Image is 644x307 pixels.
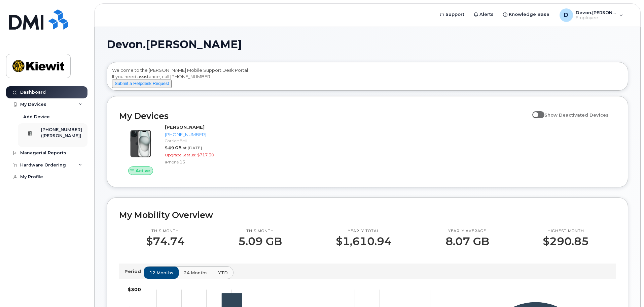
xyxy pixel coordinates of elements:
tspan: $300 [128,286,141,293]
p: Yearly average [445,228,489,234]
iframe: Messenger Launcher [615,278,639,302]
span: Active [136,167,150,174]
a: Active[PERSON_NAME][PHONE_NUMBER]Carrier: Bell5.09 GBat [DATE]Upgrade Status:$717.30iPhone 15 [119,124,237,175]
p: Highest month [543,228,589,234]
p: $1,610.94 [336,235,392,247]
p: 5.09 GB [238,235,282,247]
p: $74.74 [146,235,185,247]
button: Submit a Helpdesk Request [112,80,172,88]
span: 5.09 GB [165,145,181,150]
span: at [DATE] [183,145,202,150]
p: $290.85 [543,235,589,247]
span: Show Deactivated Devices [544,112,609,118]
p: This month [238,228,282,234]
p: This month [146,228,185,234]
div: iPhone 15 [165,159,235,165]
span: YTD [218,270,228,276]
div: [PHONE_NUMBER] [165,131,235,138]
input: Show Deactivated Devices [532,109,538,114]
p: Period [124,268,144,275]
span: Devon.[PERSON_NAME] [107,39,242,50]
h2: My Devices [119,111,529,121]
p: Yearly total [336,228,392,234]
div: Welcome to the [PERSON_NAME] Mobile Support Desk Portal If you need assistance, call [PHONE_NUMBER]. [112,67,623,88]
div: Carrier: Bell [165,138,235,144]
p: 8.07 GB [445,235,489,247]
img: iPhone_15_Black.png [124,127,157,160]
span: 24 months [184,270,208,276]
span: Upgrade Status: [165,152,196,157]
strong: [PERSON_NAME] [165,124,205,130]
span: $717.30 [197,152,214,157]
h2: My Mobility Overview [119,210,616,220]
a: Submit a Helpdesk Request [112,81,172,86]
